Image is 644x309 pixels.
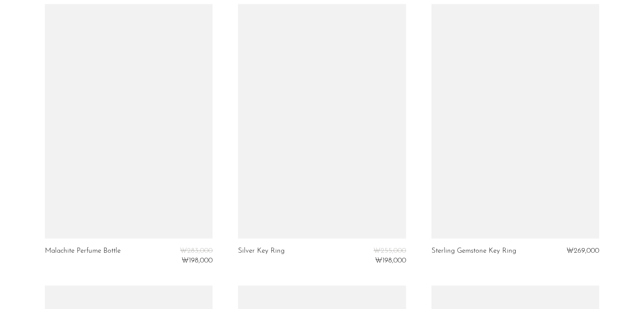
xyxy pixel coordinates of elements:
a: Silver Key Ring [238,247,285,265]
span: ₩255,000 [373,247,406,254]
a: Malachite Perfume Bottle [45,247,121,265]
span: ₩198,000 [182,257,213,264]
a: Sterling Gemstone Key Ring [431,247,516,255]
span: ₩283,000 [180,247,213,254]
span: ₩198,000 [375,257,406,264]
span: ₩269,000 [567,247,599,254]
